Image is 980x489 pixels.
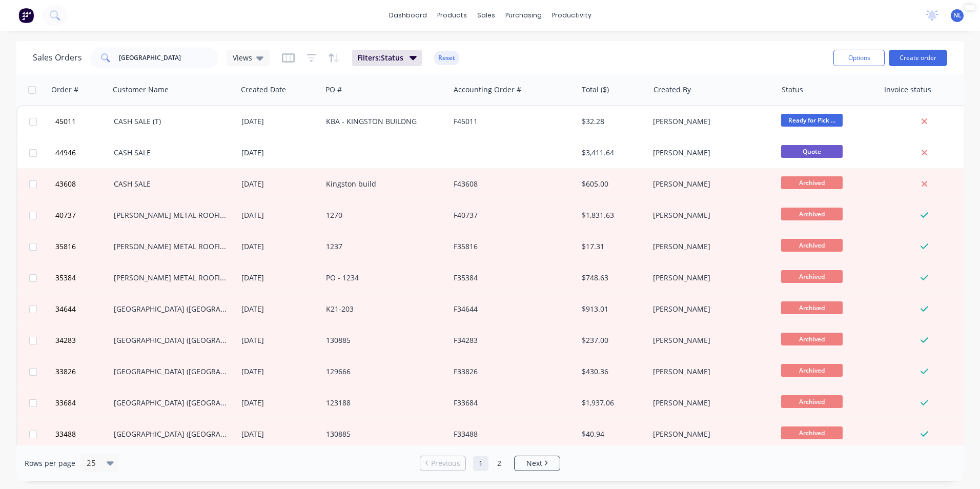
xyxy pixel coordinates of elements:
ul: Pagination [416,456,564,471]
button: 43608 [52,169,114,199]
div: [PERSON_NAME] METAL ROOFING PTY LTD [114,273,228,283]
span: Ready for Pick ... [781,114,843,127]
div: purchasing [500,8,547,23]
div: [PERSON_NAME] [653,304,767,314]
span: 33488 [55,429,76,439]
div: F35384 [454,273,567,283]
span: 44946 [55,148,76,158]
div: F33826 [454,366,567,377]
div: KBA - KINGSTON BUILDNG [326,116,440,127]
span: 34283 [55,335,76,345]
h1: Sales Orders [33,53,82,63]
div: 1237 [326,241,440,252]
button: Filters:Status [352,50,422,66]
div: productivity [547,8,597,23]
div: $1,937.06 [582,398,642,408]
button: Create order [889,50,947,66]
span: Views [233,52,252,63]
div: [DATE] [241,335,318,345]
div: [DATE] [241,429,318,439]
span: Archived [781,333,843,345]
div: 123188 [326,398,440,408]
div: sales [472,8,500,23]
div: [GEOGRAPHIC_DATA] ([GEOGRAPHIC_DATA])PTY LTD [114,304,228,314]
div: $748.63 [582,273,642,283]
div: CASH SALE [114,179,228,189]
div: [PERSON_NAME] [653,429,767,439]
span: 40737 [55,210,76,220]
div: [GEOGRAPHIC_DATA] ([GEOGRAPHIC_DATA])PTY LTD [114,335,228,345]
span: 33826 [55,366,76,377]
div: [DATE] [241,273,318,283]
button: 34644 [52,294,114,324]
div: [PERSON_NAME] METAL ROOFING PTY LTD [114,241,228,252]
a: Previous page [420,458,465,468]
div: F45011 [454,116,567,127]
span: Archived [781,208,843,220]
span: Archived [781,395,843,408]
span: 33684 [55,398,76,408]
div: [PERSON_NAME] [653,335,767,345]
div: $237.00 [582,335,642,345]
div: [PERSON_NAME] [653,398,767,408]
div: 129666 [326,366,440,377]
button: 35384 [52,262,114,293]
div: Total ($) [582,85,609,95]
div: [DATE] [241,304,318,314]
div: Created By [654,85,691,95]
div: $32.28 [582,116,642,127]
div: [DATE] [241,116,318,127]
div: CASH SALE (T) [114,116,228,127]
span: NL [953,11,962,20]
span: Rows per page [25,458,75,468]
span: Archived [781,364,843,377]
button: 34283 [52,325,114,356]
a: Next page [515,458,560,468]
div: [PERSON_NAME] [653,210,767,220]
div: [PERSON_NAME] METAL ROOFING PTY LTD [114,210,228,220]
input: Search... [119,48,219,68]
span: Quote [781,145,843,158]
div: Kingston build [326,179,440,189]
div: $40.94 [582,429,642,439]
span: Previous [431,458,460,468]
span: Archived [781,426,843,439]
div: F40737 [454,210,567,220]
div: F34283 [454,335,567,345]
a: Page 1 is your current page [473,456,488,471]
button: 40737 [52,200,114,231]
div: [PERSON_NAME] [653,366,767,377]
button: Options [833,50,885,66]
span: Archived [781,176,843,189]
div: [DATE] [241,210,318,220]
div: [PERSON_NAME] [653,116,767,127]
div: [GEOGRAPHIC_DATA] ([GEOGRAPHIC_DATA])PTY LTD [114,366,228,377]
div: Order # [51,85,78,95]
button: Reset [434,51,459,65]
div: [DATE] [241,179,318,189]
div: $605.00 [582,179,642,189]
span: Filters: Status [357,53,403,63]
div: [DATE] [241,366,318,377]
a: Page 2 [492,456,507,471]
div: Customer Name [113,85,169,95]
div: K21-203 [326,304,440,314]
button: 33826 [52,356,114,387]
div: [PERSON_NAME] [653,179,767,189]
div: [DATE] [241,398,318,408]
span: Archived [781,239,843,252]
div: Accounting Order # [454,85,521,95]
div: [PERSON_NAME] [653,241,767,252]
span: 45011 [55,116,76,127]
div: PO # [325,85,342,95]
div: $17.31 [582,241,642,252]
div: F35816 [454,241,567,252]
div: [DATE] [241,148,318,158]
div: F33488 [454,429,567,439]
div: products [432,8,472,23]
span: Archived [781,301,843,314]
span: 35384 [55,273,76,283]
button: 44946 [52,137,114,168]
span: 34644 [55,304,76,314]
div: F33684 [454,398,567,408]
